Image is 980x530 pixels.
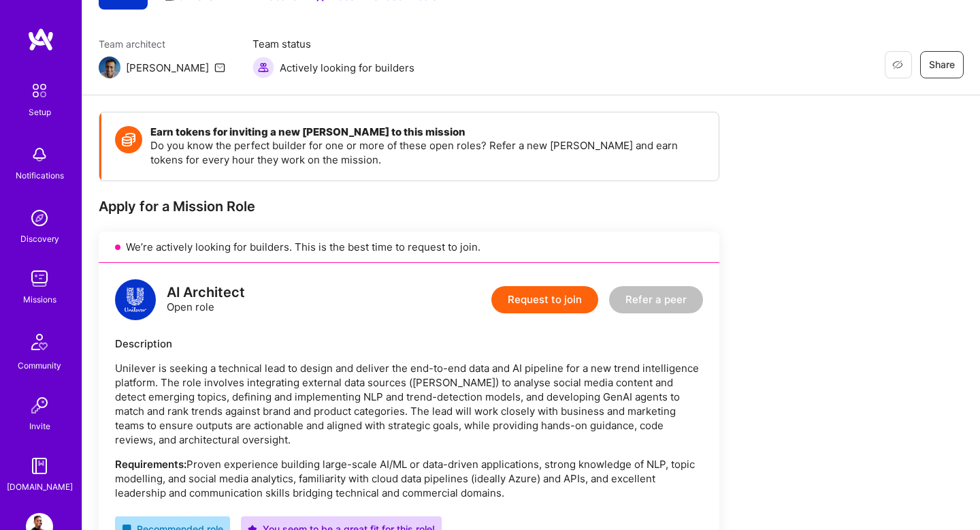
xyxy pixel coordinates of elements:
[16,168,64,183] div: Notifications
[252,37,414,51] span: Team status
[26,265,53,292] img: teamwork
[20,232,59,246] div: Discovery
[126,61,209,75] div: [PERSON_NAME]
[150,126,705,138] h4: Earn tokens for inviting a new [PERSON_NAME] to this mission
[26,204,53,232] img: discovery
[25,76,54,105] img: setup
[26,452,53,480] img: guide book
[23,292,56,307] div: Missions
[99,37,225,51] span: Team architect
[280,61,414,75] span: Actively looking for builders
[252,57,274,78] img: Actively looking for builders
[115,361,703,447] p: Unilever is seeking a technical lead to design and deliver the end-to-end data and AI pipeline fo...
[18,358,61,373] div: Community
[29,419,50,433] div: Invite
[26,392,53,419] img: Invite
[115,279,156,320] img: logo
[214,62,225,73] i: icon Mail
[115,337,703,351] div: Description
[609,286,703,313] button: Refer a peer
[150,138,705,167] p: Do you know the perfect builder for one or more of these open roles? Refer a new [PERSON_NAME] an...
[99,57,120,78] img: Team Architect
[99,232,719,263] div: We’re actively looking for builders. This is the best time to request to join.
[167,285,245,314] div: Open role
[491,286,598,313] button: Request to join
[892,59,903,70] i: icon EyeClosed
[929,58,955,72] span: Share
[29,105,51,119] div: Setup
[167,285,245,300] div: AI Architect
[99,198,719,215] div: Apply for a Mission Role
[27,27,54,52] img: logo
[115,457,703,500] p: Proven experience building large-scale AI/ML or data-driven applications, strong knowledge of NLP...
[920,51,964,78] button: Share
[26,141,53,168] img: bell
[115,458,186,471] strong: Requirements:
[7,480,73,494] div: [DOMAIN_NAME]
[23,326,56,358] img: Community
[115,126,142,153] img: Token icon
